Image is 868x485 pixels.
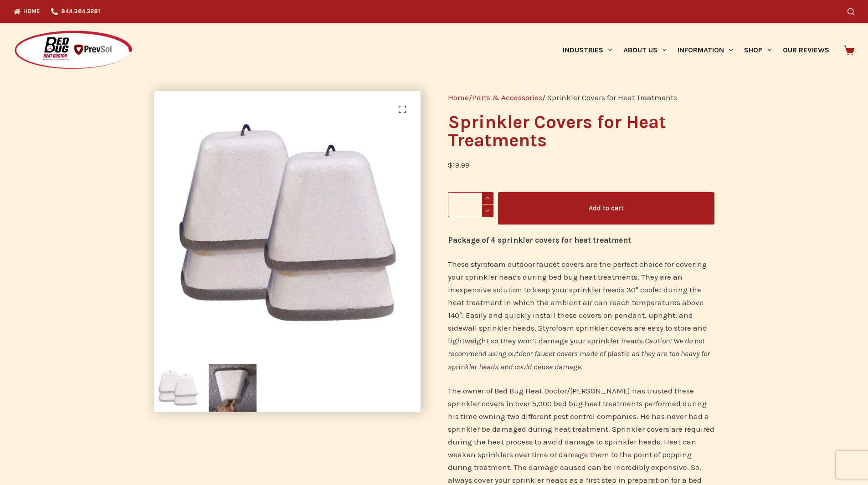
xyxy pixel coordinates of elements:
span: $ [448,160,452,169]
strong: Package of 4 sprinkler covers for heat treatment [448,235,631,245]
a: Home [448,93,469,102]
a: Four styrofoam sprinkler head covers [154,219,421,228]
img: Four styrofoam sprinkler head covers [154,91,421,357]
a: Our Reviews [777,23,835,77]
nav: Breadcrumb [448,91,714,104]
a: Shop [739,23,777,77]
h1: Sprinkler Covers for Heat Treatments [448,113,714,149]
img: Sprinkler head cover being attached [209,364,257,412]
p: These styrofoam outdoor faucet covers are the perfect choice for covering your sprinkler heads du... [448,258,714,373]
img: Prevsol/Bed Bug Heat Doctor [14,30,133,71]
a: Information [672,23,739,77]
bdi: 19.99 [448,160,469,169]
button: Search [847,8,854,15]
a: Parts & Accessories [472,93,542,102]
img: Four styrofoam sprinkler head covers [154,364,202,412]
nav: Primary [557,23,835,77]
button: Add to cart [498,192,714,225]
em: We do not recommend using outdoor faucet covers made of plastic as they are too heavy for sprinkl... [448,336,710,371]
a: View full-screen image gallery [393,100,411,118]
input: Product quantity [448,192,493,217]
a: About Us [617,23,672,77]
a: Industries [557,23,617,77]
em: Caution! [645,336,672,345]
